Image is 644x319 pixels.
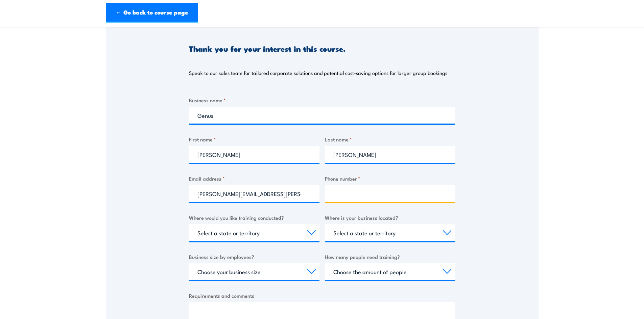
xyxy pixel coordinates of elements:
[189,292,455,299] label: Requirements and comments
[189,175,319,182] label: Email address
[106,3,198,23] a: ← Go back to course page
[325,175,455,182] label: Phone number
[189,45,345,52] h3: Thank you for your interest in this course.
[189,135,319,143] label: First name
[189,96,455,104] label: Business name
[189,70,447,76] p: Speak to our sales team for tailored corporate solutions and potential cost-saving options for la...
[189,253,319,261] label: Business size by employees?
[325,135,455,143] label: Last name
[325,253,455,261] label: How many people need training?
[189,214,319,221] label: Where would you like training conducted?
[325,214,455,221] label: Where is your business located?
